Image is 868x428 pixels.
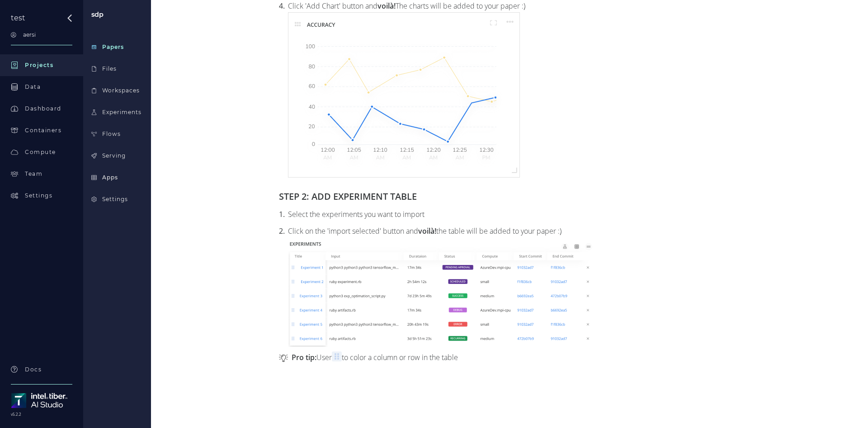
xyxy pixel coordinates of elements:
[102,108,142,116] div: Experiments
[102,195,128,203] div: Settings
[279,189,740,204] h2: STEP 2: ADD EXPERIMENT TABLE
[288,237,595,347] img: exp-table
[102,65,117,73] div: Files
[25,192,52,200] div: Settings
[25,148,56,156] div: Compute
[288,12,520,178] img: add-chart
[91,10,104,19] a: sdp
[292,352,316,362] b: Pro tip:
[23,31,36,38] span: aersi
[25,105,61,113] div: Dashboard
[91,80,151,101] a: Workspaces
[25,365,42,374] div: Docs
[91,145,151,167] a: Serving
[377,1,396,11] b: voilà!
[102,173,118,182] div: Apps
[279,208,285,221] div: 1.
[91,167,151,188] a: Apps
[279,208,740,221] div: Select the experiments you want to import
[279,355,288,362] img: lightbulb
[91,101,151,123] a: Experiments
[11,31,36,39] button: aersi
[418,226,436,236] b: voilà!
[279,225,740,347] div: Click on the 'import selected' button and the table will be added to your paper :)
[25,170,42,178] div: Team
[102,43,124,51] div: Papers
[279,225,285,237] div: 2.
[25,61,53,69] div: Projects
[102,152,126,160] div: Serving
[25,83,41,91] div: Data
[91,188,151,210] a: Settings
[102,87,140,95] div: Workspaces
[11,412,72,417] span: v5.2.2
[91,44,97,50] img: table-tree-3a4a20261bf26d49f2eebd1a2176dd82.svg
[11,393,67,408] img: tiber-logo-76e8fa072ba225ebf298c23a54adabbc.png
[25,126,61,135] div: Containers
[279,351,740,364] p: User to color a column or row in the table
[102,130,121,138] div: Flows
[91,123,151,145] a: Flows
[91,58,151,80] a: Files
[91,36,151,58] a: Papers
[11,14,25,22] a: test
